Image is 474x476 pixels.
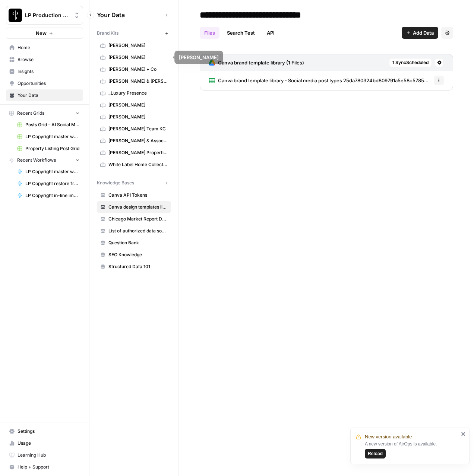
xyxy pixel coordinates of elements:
[108,42,168,49] span: [PERSON_NAME]
[18,80,80,87] span: Opportunities
[97,249,171,261] a: SEO Knowledge
[461,431,466,437] button: close
[108,263,168,270] span: Structured Data 101
[389,58,432,67] button: 1 SyncScheduled
[25,121,80,128] span: Posts Grid - AI Social Media
[14,166,83,178] a: LP Copyright master workflow
[18,452,80,458] span: Learning Hub
[365,441,459,458] div: A new version of AirOps is available.
[97,213,171,225] a: Chicago Market Report Data
[6,425,83,437] a: Settings
[402,27,438,39] button: Add Data
[18,56,80,63] span: Browse
[97,63,171,75] a: [PERSON_NAME] + Co
[14,178,83,190] a: LP Copyright restore from AWS workflow
[18,92,80,99] span: Your Data
[97,261,171,273] a: Structured Data 101
[97,135,171,147] a: [PERSON_NAME] & Associates
[18,428,80,435] span: Settings
[97,237,171,249] a: Question Bank
[97,201,171,213] a: Canva design templates library
[18,464,80,470] span: Help + Support
[14,190,83,201] a: LP Copyright in-line images workflow
[97,159,171,171] a: White Label Home Collective
[262,27,279,39] a: API
[14,119,83,131] a: Posts Grid - AI Social Media
[6,54,83,66] a: Browse
[97,189,171,201] a: Canva API Tokens
[25,12,70,19] span: LP Production Workloads
[25,133,80,140] span: LP Copyright master workflow Grid
[108,66,168,73] span: [PERSON_NAME] + Co
[25,180,80,187] span: LP Copyright restore from AWS workflow
[97,39,171,51] a: [PERSON_NAME]
[108,239,168,246] span: Question Bank
[108,54,168,61] span: [PERSON_NAME]
[25,145,80,152] span: Property Listing Post Grid
[368,450,383,457] span: Reload
[108,126,168,132] span: [PERSON_NAME] Team KC
[6,28,83,39] button: New
[97,99,171,111] a: [PERSON_NAME]
[97,75,171,87] a: [PERSON_NAME] & [PERSON_NAME]
[6,42,83,54] a: Home
[108,161,168,168] span: White Label Home Collective
[97,147,171,159] a: [PERSON_NAME] Properties Team
[6,66,83,77] a: Insights
[6,449,83,461] a: Learning Hub
[108,102,168,108] span: [PERSON_NAME]
[365,449,386,458] button: Reload
[25,168,80,175] span: LP Copyright master workflow
[218,59,304,66] h3: Canva brand template library (1 Files)
[97,123,171,135] a: [PERSON_NAME] Team KC
[392,59,429,66] span: 1 Sync Scheduled
[6,77,83,89] a: Opportunities
[6,6,83,25] button: Workspace: LP Production Workloads
[18,44,80,51] span: Home
[108,251,168,258] span: SEO Knowledge
[218,77,431,84] span: Canva brand template library - Social media post types 25da780324bd809791a5e58c5785c1d7_all
[209,54,304,71] a: Canva brand template library (1 Files)
[97,111,171,123] a: [PERSON_NAME]
[97,87,171,99] a: _Luxury Presence
[108,216,168,222] span: Chicago Market Report Data
[97,225,171,237] a: List of authorized data sources for blog articles
[6,437,83,449] a: Usage
[108,204,168,210] span: Canva design templates library
[209,71,431,90] a: Canva brand template library - Social media post types 25da780324bd809791a5e58c5785c1d7_all
[14,131,83,143] a: LP Copyright master workflow Grid
[25,192,80,199] span: LP Copyright in-line images workflow
[97,51,171,63] a: [PERSON_NAME]
[365,433,412,441] span: New version available
[108,192,168,199] span: Canva API Tokens
[108,228,168,234] span: List of authorized data sources for blog articles
[97,180,134,186] span: Knowledge Bases
[6,461,83,473] button: Help + Support
[18,68,80,75] span: Insights
[17,157,56,164] span: Recent Workflows
[6,108,83,119] button: Recent Grids
[97,30,118,37] span: Brand Kits
[17,110,44,117] span: Recent Grids
[97,10,162,19] span: Your Data
[222,27,259,39] a: Search Test
[6,89,83,101] a: Your Data
[108,78,168,85] span: [PERSON_NAME] & [PERSON_NAME]
[108,90,168,96] span: _Luxury Presence
[14,143,83,155] a: Property Listing Post Grid
[200,27,219,39] a: Files
[108,137,168,144] span: [PERSON_NAME] & Associates
[6,155,83,166] button: Recent Workflows
[413,29,434,37] span: Add Data
[108,114,168,120] span: [PERSON_NAME]
[108,149,168,156] span: [PERSON_NAME] Properties Team
[9,9,22,22] img: LP Production Workloads Logo
[18,440,80,447] span: Usage
[36,29,47,37] span: New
